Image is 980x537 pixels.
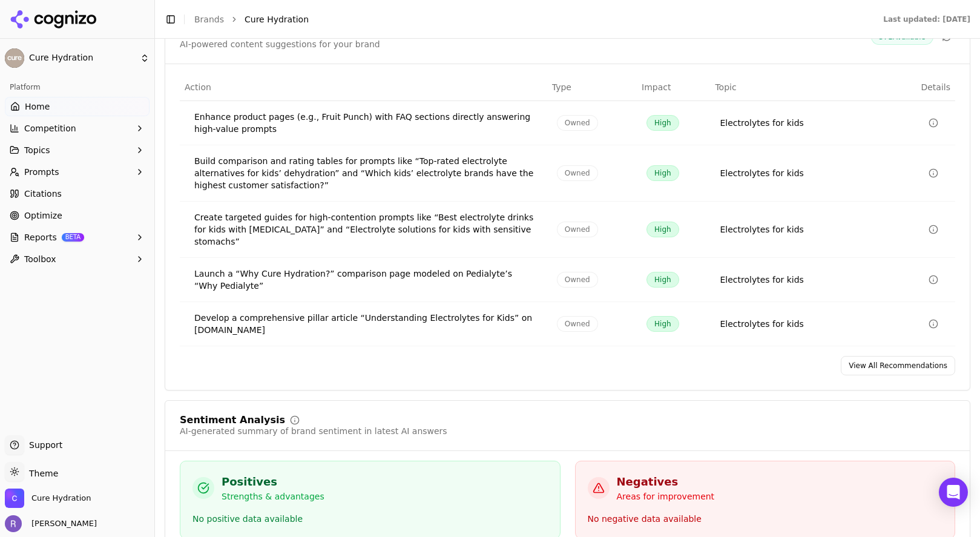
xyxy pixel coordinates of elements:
[62,233,84,242] span: BETA
[637,74,710,101] th: Impact
[31,493,91,504] span: Cure Hydration
[194,211,538,248] div: Create targeted guides for high-contention prompts like “Best electrolyte drinks for kids with [M...
[24,469,58,478] span: Theme
[180,415,285,425] div: Sentiment Analysis
[617,490,715,502] p: Areas for improvement
[194,312,538,336] div: Develop a comprehensive pillar article “Understanding Electrolytes for Kids” on [DOMAIN_NAME]
[24,188,62,200] span: Citations
[5,228,150,247] button: ReportsBETA
[194,15,224,24] a: Brands
[222,490,324,502] p: Strengths & advantages
[5,162,150,182] button: Prompts
[24,439,62,451] span: Support
[222,473,324,490] h3: Positives
[5,515,22,532] img: Ruth Pferdehirt
[557,272,598,288] span: Owned
[939,478,968,507] div: Open Intercom Messenger
[194,13,859,25] nav: breadcrumb
[5,48,24,68] img: Cure Hydration
[646,222,679,237] span: High
[194,111,538,135] div: Enhance product pages (e.g., Fruit Punch) with FAQ sections directly answering high-value prompts
[180,425,447,437] div: AI-generated summary of brand sentiment in latest AI answers
[5,489,24,508] img: Cure Hydration
[841,356,955,375] a: View All Recommendations
[646,115,679,131] span: High
[588,512,943,526] div: No negative data available
[5,77,150,97] div: Platform
[5,184,150,203] a: Citations
[180,74,955,346] div: Data table
[642,81,671,93] span: Impact
[194,268,538,292] div: Launch a “Why Cure Hydration?” comparison page modeled on Pedialyte’s “Why Pedialyte”
[557,316,598,332] span: Owned
[557,165,598,181] span: Owned
[25,100,50,113] span: Home
[547,74,637,101] th: Type
[24,122,76,134] span: Competition
[24,253,56,265] span: Toolbox
[720,167,803,179] a: Electrolytes for kids
[180,38,380,50] div: AI-powered content suggestions for your brand
[710,74,890,101] th: Topic
[180,74,547,101] th: Action
[245,13,309,25] span: Cure Hydration
[24,231,57,243] span: Reports
[5,489,91,508] button: Open organization switcher
[552,81,571,93] span: Type
[5,206,150,225] a: Optimize
[5,515,97,532] button: Open user button
[883,15,970,24] div: Last updated: [DATE]
[715,81,736,93] span: Topic
[646,272,679,288] span: High
[646,165,679,181] span: High
[24,209,62,222] span: Optimize
[185,81,211,93] span: Action
[720,318,803,330] a: Electrolytes for kids
[5,140,150,160] button: Topics
[890,74,955,101] th: Details
[895,81,950,93] span: Details
[24,144,50,156] span: Topics
[617,473,715,490] h3: Negatives
[27,518,97,529] span: [PERSON_NAME]
[720,223,803,236] a: Electrolytes for kids
[557,115,598,131] span: Owned
[646,316,679,332] span: High
[24,166,59,178] span: Prompts
[5,97,150,116] a: Home
[5,249,150,269] button: Toolbox
[192,512,548,526] div: No positive data available
[720,117,803,129] a: Electrolytes for kids
[29,53,135,64] span: Cure Hydration
[557,222,598,237] span: Owned
[720,274,803,286] a: Electrolytes for kids
[194,155,538,191] div: Build comparison and rating tables for prompts like “Top-rated electrolyte alternatives for kids’...
[5,119,150,138] button: Competition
